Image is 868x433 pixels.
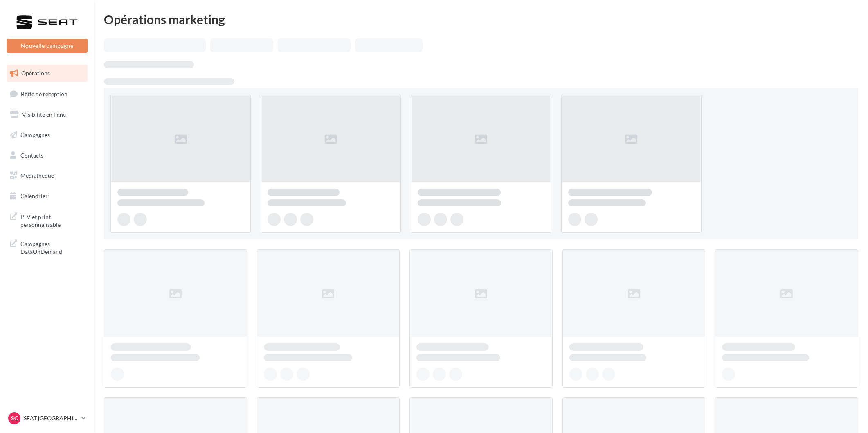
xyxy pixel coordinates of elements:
span: SC [11,414,18,422]
span: Opérations [21,70,50,77]
a: Médiathèque [5,167,89,184]
a: PLV et print personnalisable [5,208,89,232]
span: Calendrier [20,192,48,199]
a: Opérations [5,65,89,82]
a: SC SEAT [GEOGRAPHIC_DATA] [7,410,88,426]
span: Visibilité en ligne [22,111,66,118]
div: Opérations marketing [104,13,858,25]
p: SEAT [GEOGRAPHIC_DATA] [24,414,78,422]
span: PLV et print personnalisable [20,211,84,229]
a: Calendrier [5,187,89,205]
span: Campagnes DataOnDemand [20,238,84,256]
a: Contacts [5,147,89,164]
span: Campagnes [20,131,50,138]
a: Campagnes DataOnDemand [5,235,89,259]
a: Boîte de réception [5,85,89,103]
span: Médiathèque [20,172,54,179]
a: Campagnes [5,126,89,144]
span: Boîte de réception [21,90,67,97]
span: Contacts [20,151,43,158]
a: Visibilité en ligne [5,106,89,123]
button: Nouvelle campagne [7,39,88,53]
